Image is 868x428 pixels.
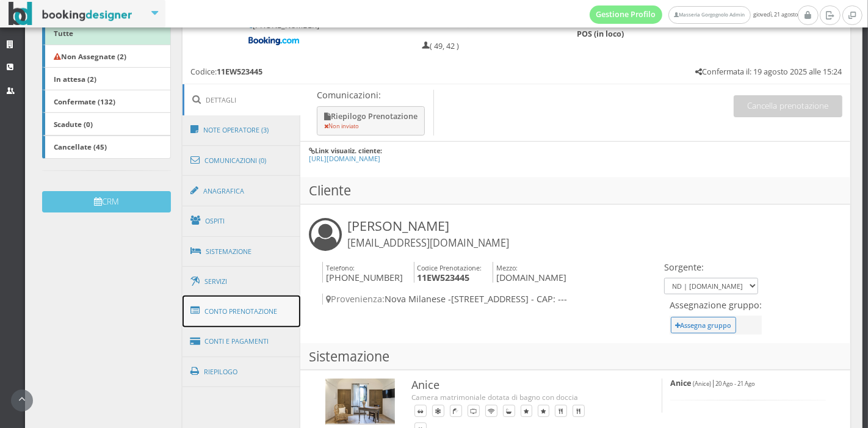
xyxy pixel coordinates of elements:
[183,236,301,267] a: Sistemazione
[42,90,171,113] a: Confermate (132)
[42,112,171,136] a: Scadute (0)
[247,21,381,30] h5: [PHONE_NUMBER]
[577,29,624,39] b: POS (in loco)
[183,296,301,327] a: Conto Prenotazione
[217,67,262,77] b: 11EW523445
[9,2,132,26] img: BookingDesigner.com
[317,90,427,100] p: Comunicazioni:
[190,67,262,76] h5: Codice:
[734,95,842,117] button: Cancella prenotazione
[42,45,171,68] a: Non Assegnate (2)
[183,266,301,297] a: Servizi
[322,262,403,283] h4: [PHONE_NUMBER]
[451,293,529,305] span: [STREET_ADDRESS]
[183,326,301,357] a: Conti e Pagamenti
[670,379,825,388] h5: |
[42,191,171,212] button: CRM
[183,356,301,388] a: Riepilogo
[326,263,355,272] small: Telefono:
[183,84,301,115] a: Dettagli
[54,142,107,151] b: Cancellate (45)
[183,205,301,237] a: Ospiti
[300,343,850,371] h3: Sistemazione
[493,262,566,283] h4: [DOMAIN_NAME]
[300,177,850,205] h3: Cliente
[324,122,359,130] small: Non inviato
[54,28,73,38] b: Tutte
[183,114,301,146] a: Note Operatore (3)
[347,236,509,250] small: [EMAIL_ADDRESS][DOMAIN_NAME]
[590,5,798,24] span: giovedì, 21 agosto
[422,42,459,51] h5: ( 49, 42 )
[309,154,380,163] a: [URL][DOMAIN_NAME]
[693,380,711,388] small: (Anice)
[664,262,758,272] h4: Sorgente:
[42,136,171,159] a: Cancellate (45)
[417,272,469,283] b: 11EW523445
[411,392,637,402] div: Camera matrimoniale dotata di bagno con doccia
[671,317,736,333] button: Assegna gruppo
[42,67,171,90] a: In attesa (2)
[411,379,637,392] h3: Anice
[670,378,691,388] b: Anice
[590,5,663,24] a: Gestione Profilo
[183,175,301,207] a: Anagrafica
[325,379,395,425] img: c61cfc06592711ee9b0b027e0800ecac.jpg
[695,67,842,76] h5: Confermata il: 19 agosto 2025 alle 15:24
[317,106,425,136] button: Riepilogo Prenotazione Non inviato
[42,22,171,45] a: Tutte
[326,293,385,305] span: Provenienza:
[54,74,96,84] b: In attesa (2)
[347,218,509,250] h3: [PERSON_NAME]
[315,146,382,155] b: Link visualiz. cliente:
[715,380,755,388] small: 20 Ago - 21 Ago
[670,300,762,310] h4: Assegnazione gruppo:
[531,293,567,305] span: - CAP: ---
[247,35,302,46] img: Booking-com-logo.png
[54,119,93,129] b: Scadute (0)
[417,263,482,272] small: Codice Prenotazione:
[183,145,301,176] a: Comunicazioni (0)
[54,51,126,61] b: Non Assegnate (2)
[322,294,661,304] h4: Nova Milanese -
[668,6,750,24] a: Masseria Gorgognolo Admin
[54,96,115,106] b: Confermate (132)
[496,263,518,272] small: Mezzo:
